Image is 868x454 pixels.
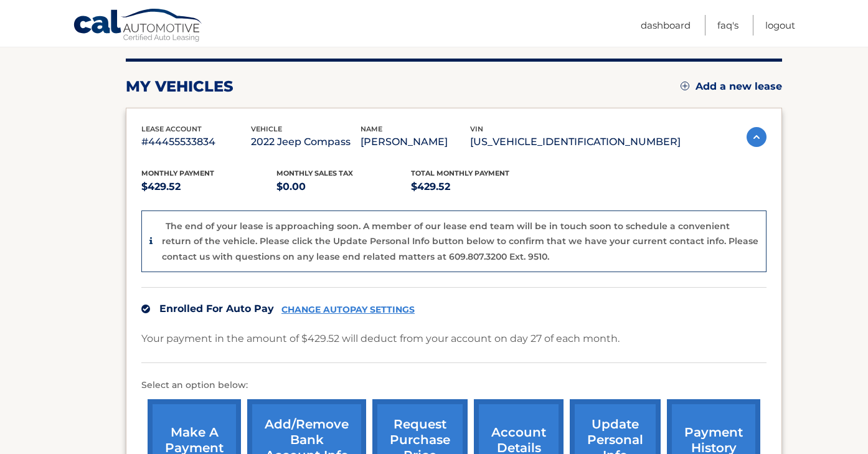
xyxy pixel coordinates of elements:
p: [US_VEHICLE_IDENTIFICATION_NUMBER] [470,133,681,151]
p: [PERSON_NAME] [361,133,470,151]
img: accordion-active.svg [747,127,767,147]
span: vin [470,125,483,133]
img: check.svg [141,305,150,313]
p: #44455533834 [141,133,251,151]
span: Monthly sales Tax [276,169,353,177]
a: Logout [765,15,795,35]
span: name [361,125,382,133]
p: 2022 Jeep Compass [251,133,361,151]
p: $0.00 [276,178,412,196]
p: Select an option below: [141,378,767,393]
p: $429.52 [411,178,546,196]
span: lease account [141,125,202,133]
img: add.svg [681,82,689,90]
h2: my vehicles [126,77,234,96]
p: The end of your lease is approaching soon. A member of our lease end team will be in touch soon t... [162,220,758,262]
p: $429.52 [141,178,276,196]
a: CHANGE AUTOPAY SETTINGS [281,305,415,315]
span: Monthly Payment [141,169,214,177]
p: Your payment in the amount of $429.52 will deduct from your account on day 27 of each month. [141,330,620,348]
span: Total Monthly Payment [411,169,509,177]
a: Cal Automotive [73,8,204,44]
span: vehicle [251,125,282,133]
span: Enrolled For Auto Pay [159,303,274,314]
a: Add a new lease [681,80,782,93]
a: FAQ's [717,15,738,35]
a: Dashboard [641,15,691,35]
